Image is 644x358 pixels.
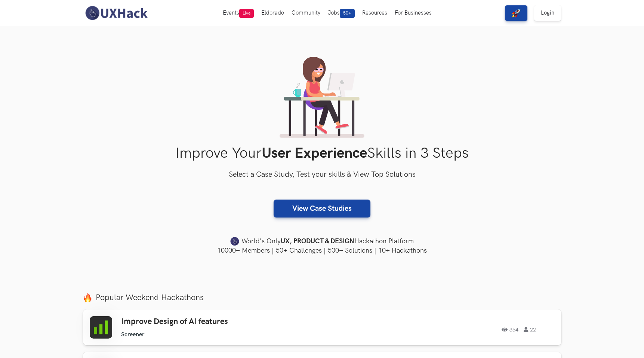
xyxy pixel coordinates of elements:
[83,246,561,255] h4: 10000+ Members | 50+ Challenges | 500+ Solutions | 10+ Hackathons
[524,327,536,332] span: 22
[83,169,561,181] h3: Select a Case Study, Test your skills & View Top Solutions
[83,309,561,345] a: Improve Design of AI features Screener 354 22
[340,9,355,18] span: 50+
[280,57,364,138] img: lady working on laptop
[512,9,521,18] img: rocket
[83,293,92,302] img: fire.png
[230,237,239,246] img: uxhack-favicon-image.png
[121,331,144,338] li: Screener
[274,200,370,217] a: View Case Studies
[281,236,354,247] strong: UX, PRODUCT & DESIGN
[83,293,561,303] label: Popular Weekend Hackathons
[534,5,561,21] a: Login
[239,9,254,18] span: Live
[83,5,150,21] img: UXHack-logo.png
[83,145,561,162] h1: Improve Your Skills in 3 Steps
[502,327,518,332] span: 354
[262,145,367,162] strong: User Experience
[121,317,333,327] h3: Improve Design of AI features
[83,236,561,247] h4: World's Only Hackathon Platform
